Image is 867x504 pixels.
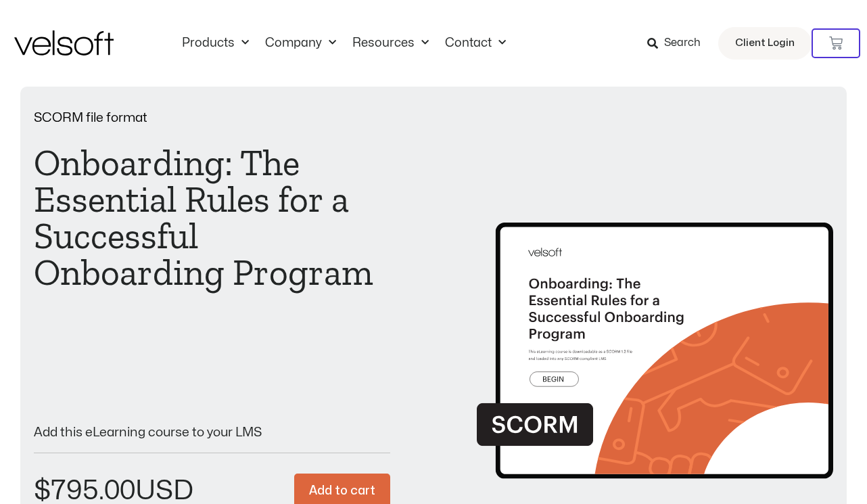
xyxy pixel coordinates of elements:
nav: Menu [174,36,514,51]
img: Second Product Image [477,181,833,491]
bdi: 795.00 [34,478,135,504]
a: ContactMenu Toggle [437,36,514,51]
a: ProductsMenu Toggle [174,36,257,51]
a: CompanyMenu Toggle [257,36,344,51]
p: SCORM file format [34,112,390,124]
span: $ [34,478,51,504]
a: ResourcesMenu Toggle [344,36,437,51]
a: Search [647,32,710,55]
p: Add this eLearning course to your LMS [34,426,390,439]
h1: Onboarding: The Essential Rules for a Successful Onboarding Program [34,145,390,291]
a: Client Login [718,27,812,60]
span: Client Login [735,35,795,52]
span: Search [664,35,701,52]
img: Velsoft Training Materials [14,30,114,55]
